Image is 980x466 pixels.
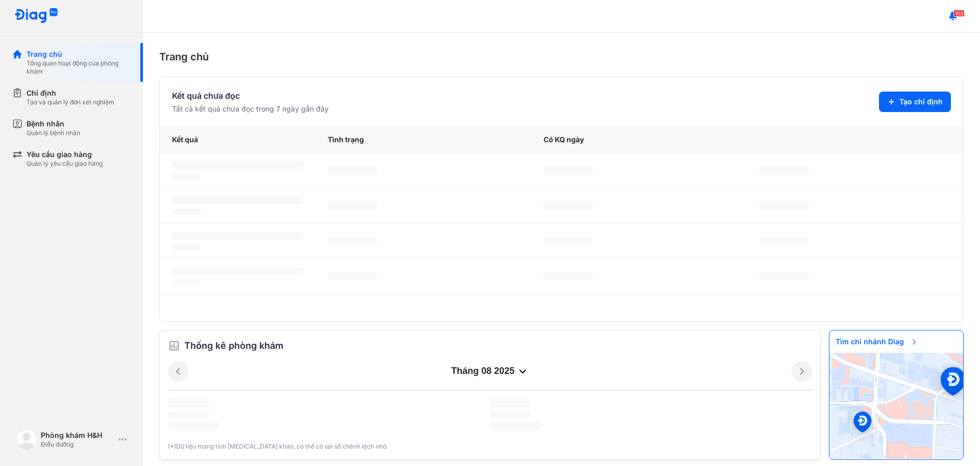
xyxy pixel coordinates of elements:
[490,411,531,417] span: ‌
[172,279,201,285] span: ‌
[759,166,808,174] span: ‌
[759,272,808,280] span: ‌
[41,440,114,449] div: Điều dưỡng
[328,237,377,245] span: ‌
[168,421,219,430] span: ‌
[172,161,303,169] span: ‌
[172,209,201,215] span: ‌
[531,126,747,153] div: Có KQ ngày
[172,104,329,114] div: Tất cả kết quả chưa đọc trong 7 ngày gần đây
[899,97,943,107] span: Tạo chỉ định
[172,244,201,250] span: ‌
[829,330,924,353] span: Tìm chi nhánh Diag
[172,232,303,240] span: ‌
[184,339,283,353] span: Thống kê phòng khám
[328,166,377,174] span: ‌
[27,119,80,129] div: Bệnh nhân
[168,399,209,407] span: ‌
[328,272,377,280] span: ‌
[544,237,593,245] span: ‌
[16,429,37,450] img: logo
[879,92,951,112] button: Tạo chỉ định
[27,160,103,168] div: Quản lý yêu cầu giao hàng
[27,98,114,106] div: Tạo và quản lý đơn xét nghiệm
[27,129,80,137] div: Quản lý bệnh nhân
[27,149,103,160] div: Yêu cầu giao hàng
[27,59,131,76] div: Tổng quan hoạt động của phòng khám
[27,49,131,59] div: Trang chủ
[159,49,964,64] div: Trang chủ
[544,202,593,210] span: ‌
[490,421,541,430] span: ‌
[41,430,114,440] div: Phòng khám H&H
[544,166,593,174] span: ‌
[168,340,180,352] img: order.5a6da16c.svg
[14,8,58,24] img: logo
[172,267,303,275] span: ‌
[544,272,593,280] span: ‌
[172,90,329,102] div: Kết quả chưa đọc
[160,126,315,153] div: Kết quả
[168,411,209,417] span: ‌
[315,126,531,153] div: Tình trạng
[27,88,114,98] div: Chỉ định
[168,442,812,451] div: (*)Dữ liệu mang tính [MEDICAL_DATA] khảo, có thể có sai số chênh lệch nhỏ.
[759,202,808,210] span: ‌
[328,202,377,210] span: ‌
[172,196,303,205] span: ‌
[759,237,808,245] span: ‌
[953,10,965,17] span: 103
[490,399,531,407] span: ‌
[172,173,201,180] span: ‌
[188,365,792,378] div: tháng 08 2025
